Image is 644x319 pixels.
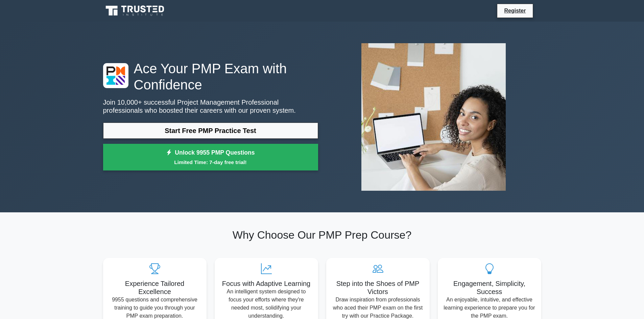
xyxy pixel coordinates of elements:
[332,280,424,296] h5: Step into the Shoes of PMP Victors
[109,280,201,296] h5: Experience Tailored Excellence
[103,60,318,93] h1: Ace Your PMP Exam with Confidence
[103,123,318,139] a: Start Free PMP Practice Test
[220,280,313,288] h5: Focus with Adaptive Learning
[112,158,310,166] small: Limited Time: 7-day free trial!
[500,6,530,15] a: Register
[103,229,541,241] h2: Why Choose Our PMP Prep Course?
[443,280,536,296] h5: Engagement, Simplicity, Success
[103,144,318,171] a: Unlock 9955 PMP QuestionsLimited Time: 7-day free trial!
[103,98,318,114] p: Join 10,000+ successful Project Management Professional professionals who boosted their careers w...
